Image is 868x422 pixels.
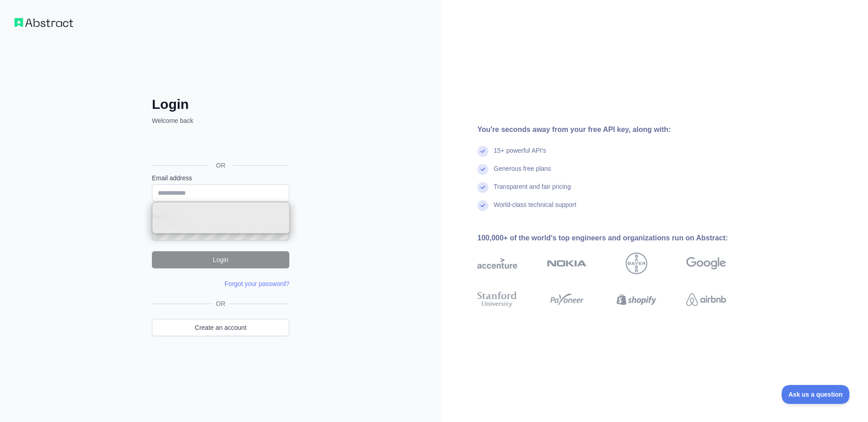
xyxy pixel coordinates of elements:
[617,290,656,309] img: shopify
[152,319,289,336] a: Create an account
[477,164,488,175] img: check mark
[477,182,488,193] img: check mark
[477,200,488,211] img: check mark
[686,253,726,274] img: google
[686,290,726,309] img: airbnb
[209,161,233,170] span: OR
[547,253,587,274] img: nokia
[477,146,488,157] img: check mark
[225,280,289,287] a: Forgot your password?
[212,299,229,308] span: OR
[477,253,517,274] img: accenture
[494,182,571,200] div: Transparent and fair pricing
[494,164,551,182] div: Generous free plans
[782,385,850,404] iframe: Toggle Customer Support
[152,116,289,125] p: Welcome back
[477,233,755,244] div: 100,000+ of the world's top engineers and organizations run on Abstract:
[547,290,587,309] img: payoneer
[626,253,647,274] img: bayer
[477,124,755,135] div: You're seconds away from your free API key, along with:
[152,251,289,268] button: Login
[494,200,576,218] div: World-class technical support
[152,173,289,183] label: Email address
[147,135,292,155] iframe: Sign in with Google Button
[494,146,546,164] div: 15+ powerful API's
[477,290,517,309] img: stanford university
[14,18,73,27] img: Workflow
[152,96,289,113] h2: Login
